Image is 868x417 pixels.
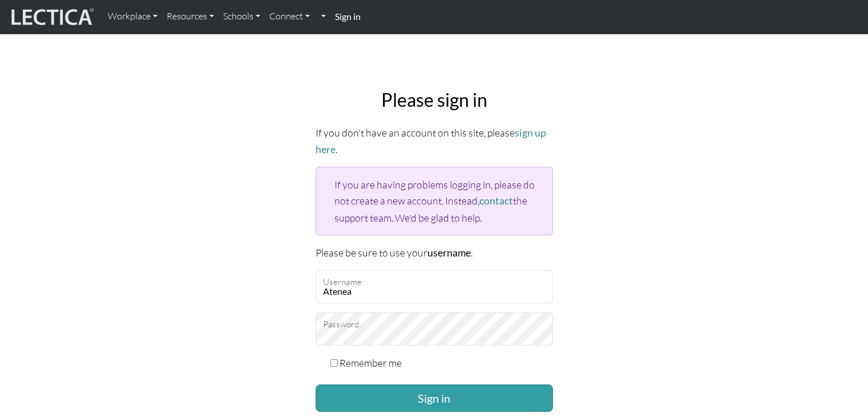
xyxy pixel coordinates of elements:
[340,355,402,371] label: Remember me
[316,384,553,412] button: Sign in
[316,125,553,158] p: If you don't have an account on this site, please .
[103,5,162,29] a: Workplace
[9,6,94,28] img: lecticalive
[330,5,365,29] a: Sign in
[316,270,553,303] input: Username
[265,5,314,29] a: Connect
[162,5,219,29] a: Resources
[219,5,265,29] a: Schools
[479,195,513,207] a: contact
[316,167,553,235] div: If you are having problems logging in, please do not create a new account. Instead, the support t...
[427,247,471,259] strong: username
[335,11,361,22] strong: Sign in
[316,244,553,261] p: Please be sure to use your .
[316,89,553,111] h2: Please sign in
